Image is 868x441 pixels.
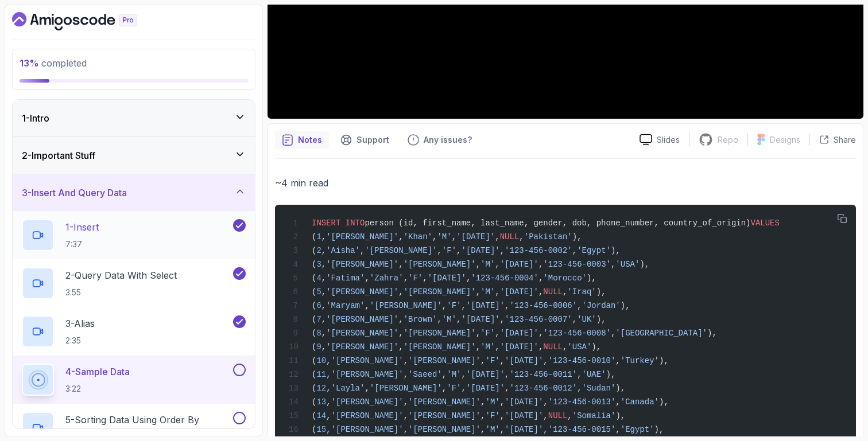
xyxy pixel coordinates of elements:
[398,287,403,296] span: ,
[519,232,524,241] span: ,
[500,287,538,296] span: '[DATE]'
[408,274,423,283] span: 'F'
[398,329,403,338] span: ,
[567,287,596,296] span: 'Iraq'
[404,232,432,241] span: 'Khan'
[312,397,316,407] span: (
[428,274,466,283] span: '[DATE]'
[404,411,408,420] span: ,
[466,384,505,393] span: '[DATE]'
[582,301,621,310] span: 'Jordan'
[312,425,316,434] span: (
[312,411,316,420] span: (
[500,246,505,255] span: ,
[466,370,505,379] span: '[DATE]'
[572,411,616,420] span: 'Somalia'
[505,411,543,420] span: '[DATE]'
[65,268,177,282] p: 2 - Query Data With Select
[657,134,680,146] p: Slides
[538,260,543,269] span: ,
[500,315,505,324] span: ,
[480,287,495,296] span: 'M'
[707,329,717,338] span: ),
[476,260,480,269] span: ,
[365,384,369,393] span: ,
[408,356,480,365] span: '[PERSON_NAME]'
[65,239,99,250] p: 7:37
[321,232,326,241] span: ,
[505,425,543,434] span: '[DATE]'
[500,425,505,434] span: ,
[312,232,316,241] span: (
[543,342,563,352] span: NULL
[316,246,321,255] span: 2
[577,315,596,324] span: 'UK'
[321,274,326,283] span: ,
[567,342,591,352] span: 'USA'
[480,356,485,365] span: ,
[500,329,538,338] span: '[DATE]'
[12,12,164,30] a: Dashboard
[480,329,495,338] span: 'F'
[476,342,480,352] span: ,
[577,370,582,379] span: ,
[408,425,480,434] span: '[PERSON_NAME]'
[500,232,520,241] span: NULL
[370,274,404,283] span: 'Zahra'
[596,315,606,324] span: ),
[596,287,606,296] span: ),
[582,384,616,393] span: 'Sudan'
[654,425,664,434] span: ),
[809,134,856,146] button: Share
[316,274,321,283] span: 4
[22,219,246,251] button: 1-Insert7:37
[442,384,447,393] span: ,
[316,370,326,379] span: 11
[606,370,616,379] span: ),
[452,232,456,241] span: ,
[13,137,255,174] button: 2-Important Stuff
[331,411,404,420] span: '[PERSON_NAME]'
[404,356,408,365] span: ,
[495,287,499,296] span: ,
[365,246,437,255] span: '[PERSON_NAME]'
[22,111,49,125] h3: 1 - Intro
[321,287,326,296] span: ,
[611,329,615,338] span: ,
[326,246,360,255] span: 'Aisha'
[659,356,669,365] span: ),
[543,287,563,296] span: NULL
[548,411,568,420] span: NULL
[485,356,499,365] span: 'F'
[461,246,499,255] span: '[DATE]'
[659,397,669,407] span: ),
[471,274,538,283] span: '123-456-0004'
[13,174,255,211] button: 3-Insert And Query Data
[456,315,461,324] span: ,
[312,370,316,379] span: (
[476,287,480,296] span: ,
[312,384,316,393] span: (
[572,232,582,241] span: ),
[316,287,321,296] span: 5
[356,134,389,146] p: Support
[543,260,611,269] span: '123-456-0003'
[13,100,255,136] button: 1-Intro
[312,301,316,310] span: (
[326,329,398,338] span: '[PERSON_NAME]'
[365,218,750,228] span: person (id, first_name, last_name, gender, dob, phone_number, country_of_origin)
[591,342,601,352] span: ),
[331,425,404,434] span: '[PERSON_NAME]'
[312,246,316,255] span: (
[630,134,689,146] a: Slides
[321,301,326,310] span: ,
[65,335,95,346] p: 2:35
[326,411,331,420] span: ,
[22,149,95,162] h3: 2 - Important Stuff
[22,267,246,299] button: 2-Query Data With Select3:55
[480,260,495,269] span: 'M'
[365,274,369,283] span: ,
[404,287,476,296] span: '[PERSON_NAME]'
[316,342,321,352] span: 9
[316,397,326,407] span: 13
